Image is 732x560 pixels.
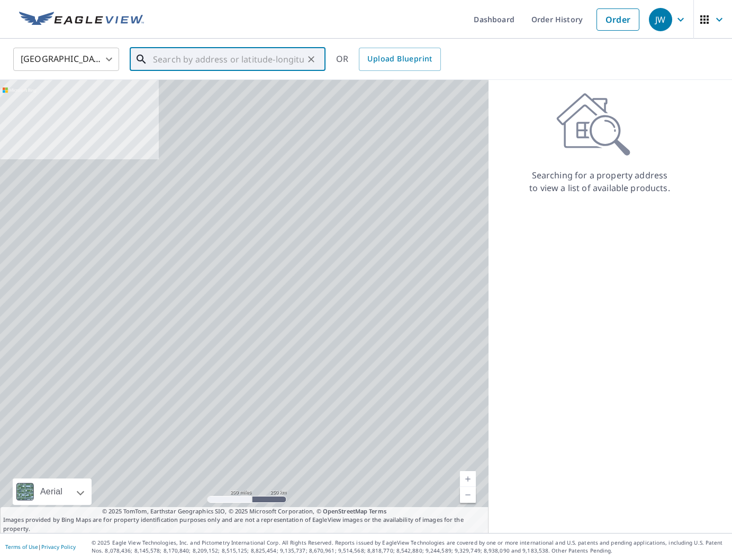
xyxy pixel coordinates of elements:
a: Order [597,8,639,31]
a: Terms [369,507,386,515]
p: | [5,544,76,550]
button: Clear [304,52,319,67]
div: OR [336,48,441,71]
div: Aerial [13,478,92,505]
img: EV Logo [19,12,144,28]
div: [GEOGRAPHIC_DATA] [13,44,119,74]
a: OpenStreetMap [323,507,367,515]
span: © 2025 TomTom, Earthstar Geographics SIO, © 2025 Microsoft Corporation, © [102,507,386,516]
a: Terms of Use [5,543,38,550]
p: Searching for a property address to view a list of available products. [529,169,671,194]
input: Search by address or latitude-longitude [153,44,304,74]
div: JW [649,8,672,31]
a: Privacy Policy [41,543,76,550]
p: © 2025 Eagle View Technologies, Inc. and Pictometry International Corp. All Rights Reserved. Repo... [92,539,727,555]
a: Current Level 5, Zoom Out [460,487,476,503]
a: Current Level 5, Zoom In [460,471,476,487]
div: Aerial [37,478,66,505]
span: Upload Blueprint [367,52,432,66]
a: Upload Blueprint [359,48,440,71]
